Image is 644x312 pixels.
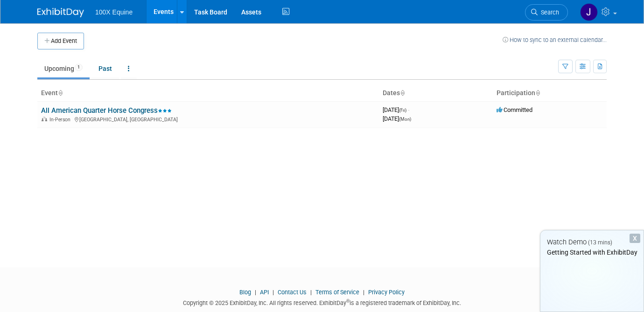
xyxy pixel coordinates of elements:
img: Julie Gleason [580,3,598,21]
a: Privacy Policy [368,289,405,296]
span: - [408,106,409,113]
a: Sort by Event Name [58,89,63,97]
span: Search [538,9,559,16]
span: 100X Equine [95,8,133,16]
span: [DATE] [383,115,411,122]
a: Upcoming1 [37,60,90,77]
a: Sort by Participation Type [535,89,540,97]
span: [DATE] [383,106,409,113]
a: Blog [239,289,251,296]
span: | [361,289,367,296]
div: Dismiss [630,234,640,243]
a: Sort by Start Date [400,89,405,97]
span: (13 mins) [588,239,612,246]
a: API [260,289,269,296]
span: | [308,289,314,296]
span: In-Person [49,117,73,123]
a: All American Quarter Horse Congress [41,106,172,115]
a: Terms of Service [315,289,359,296]
span: (Fri) [399,108,406,113]
a: Contact Us [278,289,307,296]
span: | [252,289,259,296]
img: In-Person Event [42,117,47,121]
div: Watch Demo [540,237,644,247]
a: Search [525,4,568,21]
button: Add Event [37,33,84,49]
th: Event [37,85,379,101]
span: | [270,289,276,296]
a: How to sync to an external calendar... [503,36,607,43]
div: [GEOGRAPHIC_DATA], [GEOGRAPHIC_DATA] [41,115,375,123]
sup: ® [346,298,350,304]
th: Participation [493,85,607,101]
span: Committed [497,106,532,113]
img: ExhibitDay [37,8,84,17]
div: Getting Started with ExhibitDay [540,248,644,257]
span: 1 [75,64,83,71]
a: Past [91,60,119,77]
th: Dates [379,85,493,101]
span: (Mon) [399,117,411,122]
